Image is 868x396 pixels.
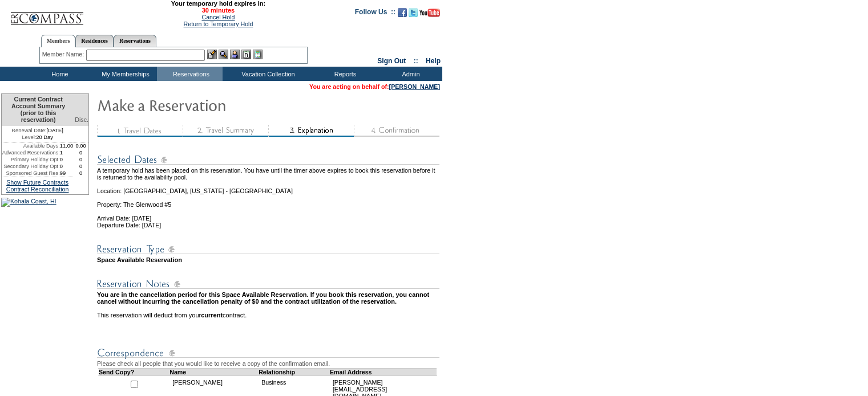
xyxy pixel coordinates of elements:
img: View [219,50,228,59]
img: step2_state3.gif [183,125,268,137]
img: Impersonate [230,50,240,59]
img: Subscribe to our YouTube Channel [419,9,440,17]
a: Follow us on Twitter [409,11,418,18]
a: Members [41,35,76,47]
td: 20 Day [2,134,73,142]
td: Home [26,67,91,81]
td: Sponsored Guest Res: [2,170,60,177]
td: Send Copy? [99,368,170,375]
td: Arrival Date: [DATE] [97,208,441,222]
a: Contract Reconciliation [6,186,69,193]
td: Reservations [157,67,223,81]
span: Disc. [75,116,88,123]
td: Departure Date: [DATE] [97,222,441,228]
a: Subscribe to our YouTube Channel [419,11,440,18]
td: Space Available Reservation [97,256,441,263]
img: b_edit.gif [207,50,217,59]
td: You are in the cancellation period for this Space Available Reservation. If you book this reserva... [97,291,441,305]
td: Reports [311,67,377,81]
a: Reservations [114,35,156,47]
td: Advanced Reservations: [2,149,60,156]
img: Reservation Type [97,242,439,256]
a: Cancel Hold [201,14,235,21]
td: 0 [73,156,88,163]
img: step1_state3.gif [97,125,183,137]
span: Please check all people that you would like to receive a copy of the confirmation email. [97,360,330,367]
img: Follow us on Twitter [409,8,418,17]
a: [PERSON_NAME] [389,83,440,90]
td: 99 [60,170,74,177]
span: Level: [22,134,36,141]
img: b_calculator.gif [253,50,263,59]
b: current [201,312,223,319]
img: step4_state1.gif [354,125,439,137]
img: step3_state2.gif [268,125,354,137]
td: Primary Holiday Opt: [2,156,60,163]
td: 0 [60,163,74,170]
td: Location: [GEOGRAPHIC_DATA], [US_STATE] - [GEOGRAPHIC_DATA] [97,181,441,194]
img: Make Reservation [97,93,325,116]
td: A temporary hold has been placed on this reservation. You have until the timer above expires to b... [97,167,441,181]
td: My Memberships [91,67,157,81]
td: 11.00 [60,142,74,149]
td: Admin [377,67,442,81]
td: Available Days: [2,142,60,149]
td: [DATE] [2,126,73,134]
td: Relationship [259,368,330,375]
a: Sign Out [377,57,406,65]
a: Return to Temporary Hold [184,21,253,27]
span: Renewal Date: [11,127,46,134]
td: 0.00 [73,142,88,149]
img: Become our fan on Facebook [398,8,407,17]
img: Reservation Notes [97,277,439,291]
td: 0 [73,149,88,156]
span: :: [414,57,418,65]
td: 0 [73,170,88,177]
td: Follow Us :: [355,7,395,21]
div: Member Name: [42,50,86,59]
td: This reservation will deduct from your contract. [97,312,441,319]
a: Residences [75,35,114,47]
img: Kohala Coast, HI [1,198,56,207]
img: Reservation Dates [97,153,439,167]
td: 1 [60,149,74,156]
td: 0 [73,163,88,170]
img: Reservations [241,50,251,59]
img: Compass Home [10,2,84,26]
td: Property: The Glenwood #5 [97,194,441,208]
td: Secondary Holiday Opt: [2,163,60,170]
td: Email Address [330,368,437,375]
a: Become our fan on Facebook [398,11,407,18]
td: Current Contract Account Summary (prior to this reservation) [2,94,73,126]
td: Vacation Collection [223,67,311,81]
td: 0 [60,156,74,163]
span: You are acting on behalf of: [309,83,440,90]
span: 30 minutes [90,7,346,14]
a: Help [426,57,441,65]
a: Show Future Contracts [6,179,68,186]
td: Name [169,368,259,375]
